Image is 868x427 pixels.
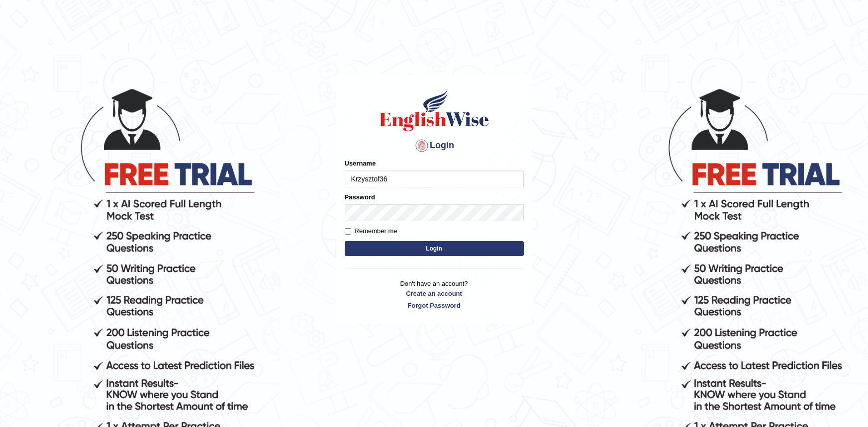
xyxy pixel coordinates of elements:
button: Login [345,241,524,256]
a: Create an account [345,289,524,298]
p: Don't have an account? [345,279,524,310]
input: Remember me [345,228,351,235]
label: Username [345,159,376,168]
h4: Login [345,138,524,154]
label: Password [345,192,375,202]
a: Forgot Password [345,301,524,310]
img: Logo of English Wise sign in for intelligent practice with AI [378,88,491,133]
label: Remember me [345,226,397,236]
